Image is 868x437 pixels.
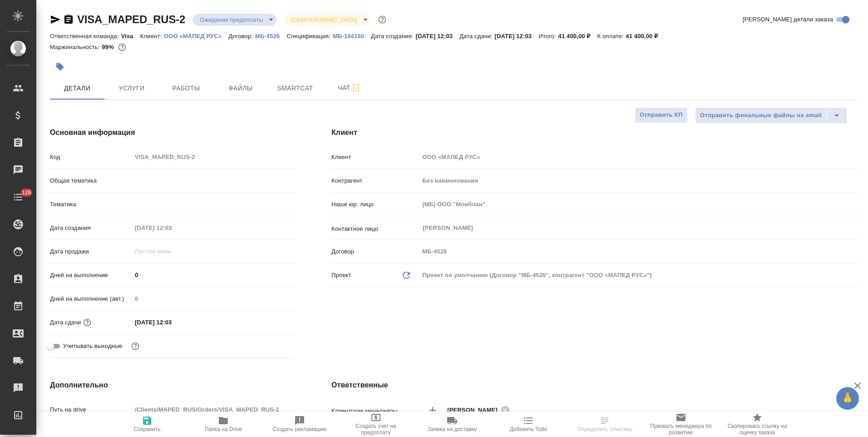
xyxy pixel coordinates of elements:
[255,32,286,40] a: МБ-4526
[331,271,351,280] p: Проект
[350,83,361,94] svg: Подписаться
[422,399,444,421] button: Добавить менеджера
[50,153,132,162] p: Код
[376,14,388,25] button: Доп статусы указывают на важность/срочность заказа
[255,33,286,40] p: МБ-4526
[50,176,132,185] p: Общая тематика
[836,387,859,410] button: 🙏
[695,107,847,124] div: split button
[648,423,714,436] span: Призвать менеджера по развитию
[50,14,61,25] button: Скопировать ссылку для ЯМессенджера
[371,33,415,40] p: Дата создания:
[695,107,827,124] button: Отправить финальные файлы на email
[538,33,558,40] p: Итого:
[77,13,185,25] a: VISA_MAPED_RUS-2
[416,33,460,40] p: [DATE] 12:03
[419,198,858,211] input: Пустое поле
[50,44,102,50] p: Маржинальность:
[333,33,371,40] p: МБ-104150
[50,223,132,233] p: Дата создания
[447,406,503,415] span: [PERSON_NAME]
[55,83,99,94] span: Детали
[414,412,490,437] button: Заявка на доставку
[50,318,81,327] p: Дата сдачи
[205,426,242,432] span: Папка на Drive
[331,224,419,233] p: Контактное лицо
[558,33,597,40] p: 41 400,00 ₽
[192,14,276,26] div: Ожидание предоплаты
[286,33,332,40] p: Спецификация:
[331,153,419,162] p: Клиент
[719,412,795,437] button: Скопировать ссылку на оценку заказа
[273,83,317,94] span: Smartcat
[197,16,266,24] button: Ожидание предоплаты
[284,14,370,26] div: Ожидание предоплаты
[164,32,228,40] a: ООО «МАПЕД РУС»
[132,150,295,164] input: Пустое поле
[459,33,494,40] p: Дата сдачи:
[510,426,547,432] span: Добавить Todo
[331,176,419,185] p: Контрагент
[63,14,74,25] button: Скопировать ссылку
[50,271,132,280] p: Дней на выполнение
[132,245,211,258] input: Пустое поле
[228,33,255,40] p: Договор:
[643,412,719,437] button: Призвать менеджера по развитию
[333,32,371,40] a: МБ-104150
[419,150,858,164] input: Пустое поле
[132,268,295,282] input: ✎ Введи что-нибудь
[133,426,161,432] span: Сохранить
[840,389,855,408] span: 🙏
[635,107,688,123] button: Отправить КП
[2,186,34,209] a: 126
[328,82,371,94] span: Чат
[447,404,513,416] div: [PERSON_NAME]
[743,15,833,24] span: [PERSON_NAME] детали заказа
[50,200,132,209] p: Тематика
[567,412,643,437] button: Определить тематику
[428,426,477,432] span: Заявка на доставку
[577,426,632,432] span: Определить тематику
[331,407,419,416] p: Клиентские менеджеры
[261,412,338,437] button: Создать рекламацию
[640,110,683,120] span: Отправить КП
[331,380,858,391] h4: Ответственные
[338,412,414,437] button: Создать счет на предоплату
[50,33,121,40] p: Ответственная команда:
[185,412,261,437] button: Папка на Drive
[597,33,626,40] p: К оплате:
[164,33,228,40] p: ООО «МАПЕД РУС»
[116,41,128,53] button: 205.62 RUB;
[50,57,70,77] button: Добавить тэг
[132,316,211,329] input: ✎ Введи что-нибудь
[419,245,858,258] input: Пустое поле
[626,33,665,40] p: 41 400,00 ₽
[164,83,208,94] span: Работы
[132,292,295,305] input: Пустое поле
[331,200,419,209] p: Наше юр. лицо
[273,426,327,432] span: Создать рекламацию
[495,33,539,40] p: [DATE] 12:03
[288,16,360,24] button: [DEMOGRAPHIC_DATA]
[63,342,123,351] span: Учитывать выходные
[700,110,822,121] span: Отправить финальные файлы на email
[109,412,185,437] button: Сохранить
[419,174,858,187] input: Пустое поле
[132,197,295,212] div: ​
[140,33,164,40] p: Клиент:
[132,403,295,416] input: Пустое поле
[16,188,37,197] span: 126
[110,83,153,94] span: Услуги
[331,247,419,256] p: Договор
[81,317,93,328] button: Если добавить услуги и заполнить их объемом, то дата рассчитается автоматически
[50,247,132,256] p: Дата продажи
[50,127,295,138] h4: Основная информация
[102,44,116,50] p: 99%
[132,173,295,189] div: ​
[343,423,409,436] span: Создать счет на предоплату
[419,268,858,283] div: Проект по умолчанию (Договор "МБ-4526", контрагент "ООО «МАПЕД РУС»")
[331,127,858,138] h4: Клиент
[121,33,140,40] p: Visa
[219,83,262,94] span: Файлы
[725,423,790,436] span: Скопировать ссылку на оценку заказа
